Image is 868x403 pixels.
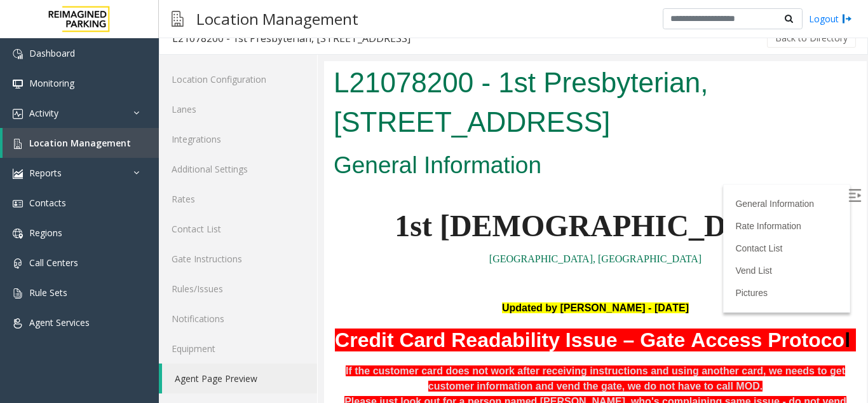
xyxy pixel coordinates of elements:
a: Location Configuration [159,64,317,94]
a: General Information [411,138,490,148]
span: Location Management [29,137,131,149]
img: 'icon' [13,109,23,119]
a: Contact List [411,182,458,192]
b: If the customer card does not work after receiving instructions and using another card, we needs ... [22,304,521,330]
span: Dashboard [29,47,75,59]
img: pageIcon [172,3,184,34]
a: Vend List [411,204,448,215]
img: 'icon' [13,288,23,299]
img: 'icon' [13,49,23,59]
a: Integrations [159,124,317,154]
span: Reports [29,167,62,179]
span: Contacts [29,197,66,209]
a: Notifications [159,304,317,334]
span: 1st [DEMOGRAPHIC_DATA] [71,148,472,181]
img: 'icon' [13,139,23,149]
a: Location Management [3,128,159,158]
span: Rule Sets [29,286,67,299]
img: Open/Close Sidebar Menu [524,128,537,141]
a: Rules/Issues [159,274,317,304]
img: 'icon' [13,318,23,329]
img: 'icon' [13,169,23,179]
a: Gate Instructions [159,244,317,274]
b: Please just look out for a person named [PERSON_NAME], who's complaining same issue - do not vend... [20,335,522,361]
span: Activity [29,107,58,119]
span: Agent Services [29,316,90,329]
div: L21078200 - 1st Presbyterian, [STREET_ADDRESS] [172,30,410,46]
font: l [520,267,526,290]
img: 'icon' [13,199,23,209]
font: Credit Card Readability Issue – Gate Access Protoco [11,267,520,290]
img: 'icon' [13,229,23,239]
img: logout [842,12,852,25]
h2: General Information [10,88,533,121]
a: Pictures [411,227,444,237]
a: Logout [809,12,852,25]
img: 'icon' [13,258,23,269]
span: Call Centers [29,257,78,269]
a: Agent Page Preview [162,364,317,393]
a: Additional Settings [159,154,317,184]
span: Updated by [PERSON_NAME] - [DATE] [178,241,365,252]
a: [GEOGRAPHIC_DATA], [GEOGRAPHIC_DATA] [165,192,377,203]
a: Equipment [159,334,317,364]
img: 'icon' [13,79,23,89]
button: Back to Directory [767,29,856,48]
a: Contact List [159,214,317,244]
a: Lanes [159,94,317,124]
h1: L21078200 - 1st Presbyterian, [STREET_ADDRESS] [10,2,533,80]
span: Regions [29,227,62,239]
span: Monitoring [29,77,74,89]
a: Rates [159,184,317,214]
a: Rate Information [411,160,477,170]
h3: Location Management [190,3,365,34]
